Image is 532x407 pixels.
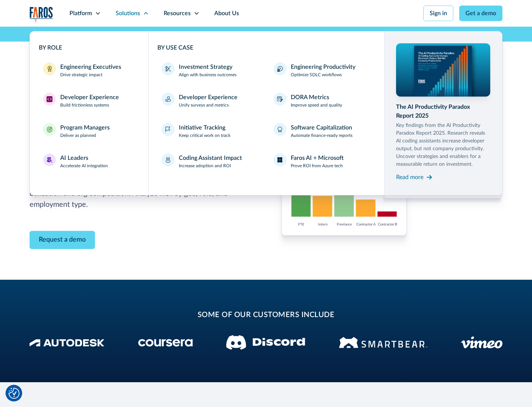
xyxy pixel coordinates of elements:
[60,123,110,132] div: Program Managers
[423,6,453,21] a: Sign in
[47,157,52,163] img: AI Leaders
[47,127,52,132] img: Program Managers
[8,388,20,399] img: Revisit consent button
[269,119,375,143] a: Software CapitalizationAutomate finance-ready reports
[396,173,423,182] div: Read more
[291,102,342,108] p: Improve speed and quality
[47,66,52,72] img: Engineering Executives
[60,162,108,169] p: Accelerate AI integration
[291,162,343,169] p: Prove ROI from Azure tech
[291,132,352,139] p: Automate finance-ready reports
[179,93,238,102] div: Developer Experience
[396,122,491,168] p: Key findings from the AI Productivity Paradox Report 2025. Research reveals AI coding assistants ...
[30,7,53,22] img: Logo of the analytics and reporting company Faros.
[179,63,232,71] div: Investment Strategy
[179,162,231,169] p: Increase adoption and ROI
[179,71,236,78] p: Align with business outcomes
[459,6,502,21] a: Get a demo
[69,9,92,18] div: Platform
[39,43,139,52] div: BY ROLE
[461,336,502,349] img: Vimeo logo
[30,231,95,249] a: Contact Modal
[30,7,53,22] a: home
[60,93,119,102] div: Developer Experience
[39,88,139,113] a: Developer ExperienceDeveloper ExperienceBuild frictionless systems
[8,388,20,399] button: Cookie Settings
[179,123,225,132] div: Initiative Tracking
[164,9,191,18] div: Resources
[60,102,109,108] p: Build frictionless systems
[179,132,231,139] p: Keep critical work on track
[157,149,263,174] a: Coding Assistant ImpactIncrease adoption and ROI
[39,149,139,174] a: AI LeadersAI LeadersAccelerate AI integration
[157,88,263,113] a: Developer ExperienceUnify surveys and metrics
[179,154,242,162] div: Coding Assistant Impact
[269,88,375,113] a: DORA MetricsImprove speed and quality
[39,119,139,143] a: Program ManagersProgram ManagersDeliver as planned
[60,71,102,78] p: Drive strategic impact
[60,154,88,162] div: AI Leaders
[138,339,193,347] img: Coursera Logo
[291,123,352,132] div: Software Capitalization
[269,149,375,174] a: Faros AI + MicrosoftProve ROI from Azure tech
[226,335,305,350] img: Discord logo
[339,336,427,349] img: Smartbear Logo
[60,132,96,139] p: Deliver as planned
[157,43,375,52] div: BY USE CASE
[47,96,52,102] img: Developer Experience
[30,339,105,347] img: Autodesk Logo
[179,102,229,108] p: Unify surveys and metrics
[89,309,443,320] h2: some of our customers include
[157,119,263,143] a: Initiative TrackingKeep critical work on track
[116,9,140,18] div: Solutions
[291,93,329,102] div: DORA Metrics
[269,58,375,83] a: Engineering ProductivityOptimize SDLC workflows
[39,58,139,83] a: Engineering ExecutivesEngineering ExecutivesDrive strategic impact
[291,63,355,71] div: Engineering Productivity
[291,154,344,162] div: Faros AI + Microsoft
[30,27,502,195] nav: Solutions
[396,102,491,120] div: The AI Productivity Paradox Report 2025
[396,43,491,183] a: The AI Productivity Paradox Report 2025Key findings from the AI Productivity Paradox Report 2025....
[60,63,121,71] div: Engineering Executives
[157,58,263,83] a: Investment StrategyAlign with business outcomes
[291,71,342,78] p: Optimize SDLC workflows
